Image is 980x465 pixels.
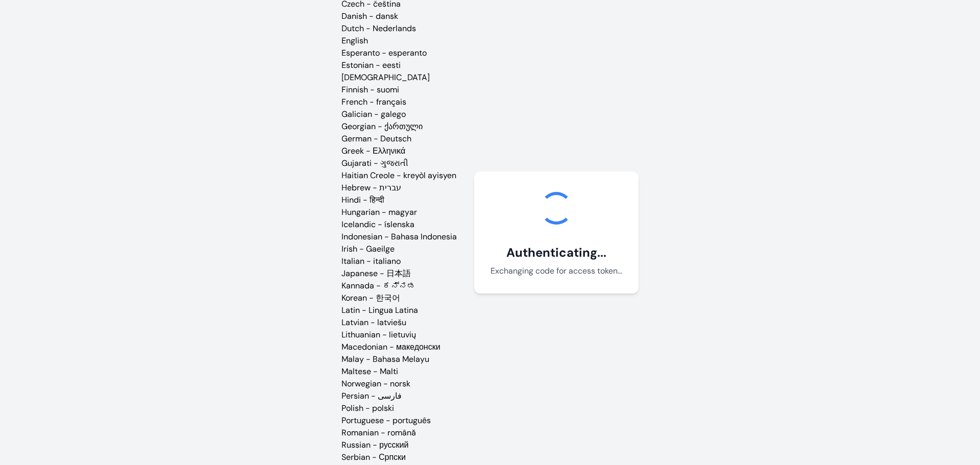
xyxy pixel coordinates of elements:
[341,47,427,58] a: Esperanto - esperanto
[341,354,429,364] a: Malay - Bahasa Melayu
[341,280,415,291] a: Kannada - ಕನ್ನಡ
[341,390,402,401] a: Persian - ‎‫فارسی‬‎
[341,96,406,107] a: French - français
[341,84,399,95] a: Finnish - suomi
[341,121,423,132] a: Georgian - ქართული
[341,268,411,279] a: Japanese - 日本語
[341,403,394,413] a: Polish - polski
[341,256,401,266] a: Italian - italiano
[341,133,411,144] a: German - Deutsch
[491,265,622,277] p: Exchanging code for access token...
[341,366,398,377] a: Maltese - Malti
[341,317,406,328] a: Latvian - latviešu
[341,170,456,181] a: Haitian Creole - kreyòl ayisyen
[341,35,368,46] a: English
[341,219,414,230] a: Icelandic - íslenska
[341,194,384,205] a: Hindi - हिन्दी
[341,207,417,217] a: Hungarian - magyar
[341,11,398,21] a: Danish - dansk
[341,329,416,340] a: Lithuanian - lietuvių
[341,72,430,83] a: [DEMOGRAPHIC_DATA]
[341,23,416,34] a: Dutch - Nederlands
[491,244,622,261] h1: Authenticating...
[341,145,405,156] a: Greek - Ελληνικά
[341,60,401,70] a: Estonian - eesti
[341,378,410,389] a: Norwegian - norsk
[341,439,408,450] a: Russian - русский
[341,305,418,315] a: Latin - Lingua Latina
[341,182,401,193] a: Hebrew - ‎‫עברית‬‎
[341,292,400,303] a: Korean - 한국어
[341,415,431,426] a: Portuguese - português
[341,231,457,242] a: Indonesian - Bahasa Indonesia
[341,109,406,119] a: Galician - galego
[341,427,416,438] a: Romanian - română
[341,158,408,168] a: Gujarati - ગુજરાતી
[341,243,395,254] a: Irish - Gaeilge
[341,452,406,462] a: Serbian - Српски
[341,341,440,352] a: Macedonian - македонски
